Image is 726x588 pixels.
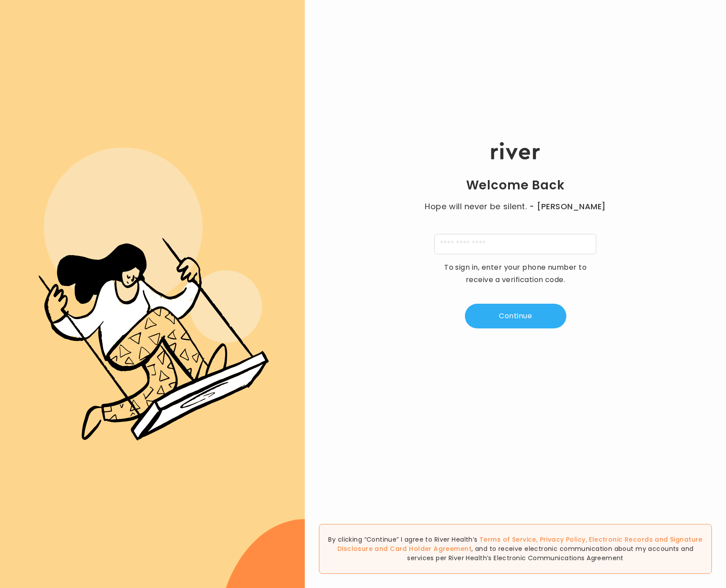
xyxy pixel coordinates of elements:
[540,535,586,544] a: Privacy Policy
[479,535,536,544] a: Terms of Service
[407,544,693,562] span: , and to receive electronic communication about my accounts and services per River Health’s Elect...
[438,261,593,286] p: To sign in, enter your phone number to receive a verification code.
[390,544,472,553] a: Card Holder Agreement
[465,304,566,328] button: Continue
[466,177,565,193] h1: Welcome Back
[319,524,712,574] div: By clicking “Continue” I agree to River Health’s
[337,535,703,553] span: , , and
[416,200,615,213] p: Hope will never be silent.
[529,200,606,213] span: - [PERSON_NAME]
[337,535,703,553] a: Electronic Records and Signature Disclosure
